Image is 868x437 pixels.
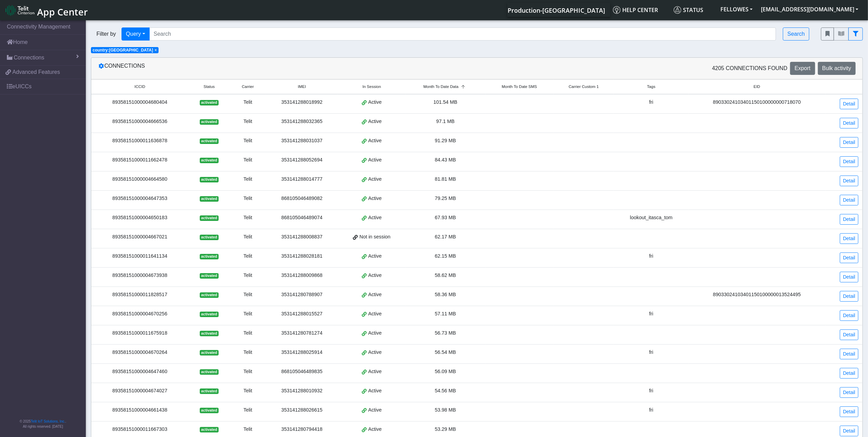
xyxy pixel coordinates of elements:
[433,99,458,105] span: 101.54 MB
[368,176,382,183] span: Active
[14,54,44,62] span: Connections
[368,329,382,337] span: Active
[270,406,334,414] div: 353141288026615
[200,273,219,279] span: activated
[610,3,671,17] a: Help center
[234,118,262,125] div: Telit
[693,291,821,299] div: 89033024103401150100000013524495
[12,68,60,76] span: Advanced Features
[368,118,382,125] span: Active
[840,329,858,340] a: Detail
[121,27,150,41] button: Query
[95,214,184,222] div: 89358151000004650183
[362,84,381,90] span: In Session
[234,368,262,376] div: Telit
[234,426,262,433] div: Telit
[368,349,382,356] span: Active
[234,137,262,145] div: Telit
[234,406,262,414] div: Telit
[435,157,456,163] span: 84.43 MB
[822,65,851,71] span: Bulk activity
[270,137,334,145] div: 353141288031037
[435,369,456,374] span: 56.09 MB
[270,99,334,106] div: 353141288018992
[234,291,262,299] div: Telit
[821,27,863,41] div: fitlers menu
[712,64,788,72] span: 4205 Connections found
[618,253,684,260] div: fri
[95,176,184,183] div: 89358151000004664580
[840,387,858,398] a: Detail
[613,6,621,14] img: knowledge.svg
[435,176,456,182] span: 81.81 MB
[435,253,456,259] span: 62.15 MB
[200,427,219,433] span: activated
[270,156,334,164] div: 353141288052694
[200,331,219,336] span: activated
[435,407,456,413] span: 53.98 MB
[840,310,858,321] a: Detail
[613,6,658,14] span: Help center
[200,254,219,259] span: activated
[270,291,334,299] div: 353141280788907
[270,426,334,433] div: 353141280794418
[234,272,262,279] div: Telit
[435,234,456,239] span: 62.17 MB
[368,195,382,202] span: Active
[840,233,858,244] a: Detail
[368,99,382,106] span: Active
[435,426,456,432] span: 53.29 MB
[840,253,858,263] a: Detail
[242,84,254,90] span: Carrier
[618,406,684,414] div: fri
[693,99,821,106] div: 89033024103401150100000000718070
[234,176,262,183] div: Telit
[135,84,145,90] span: ICCID
[671,3,716,17] a: Status
[270,387,334,395] div: 353141288010932
[234,349,262,356] div: Telit
[435,272,456,278] span: 58.62 MB
[234,214,262,222] div: Telit
[674,6,681,14] img: status.svg
[31,419,65,423] a: Telit IoT Solutions, Inc.
[200,292,219,298] span: activated
[840,214,858,225] a: Detail
[424,84,459,90] span: Month To Date Data
[618,387,684,395] div: fri
[234,195,262,202] div: Telit
[270,233,334,241] div: 353141288008837
[435,195,456,201] span: 79.25 MB
[200,389,219,394] span: activated
[95,137,184,145] div: 89358151000011636878
[5,3,87,18] a: App Center
[270,329,334,337] div: 353141280781274
[647,84,655,90] span: Tags
[840,176,858,186] a: Detail
[200,312,219,317] span: activated
[95,195,184,202] div: 89358151000004647353
[270,118,334,125] div: 353141288032365
[95,368,184,376] div: 89358151000004647460
[754,84,760,90] span: EID
[95,99,184,106] div: 89358151000004680404
[95,272,184,279] div: 89358151000004673938
[840,118,858,128] a: Detail
[368,291,382,299] span: Active
[435,388,456,393] span: 54.56 MB
[757,3,863,15] button: [EMAIL_ADDRESS][DOMAIN_NAME]
[298,84,306,90] span: IMEI
[200,119,219,125] span: activated
[270,368,334,376] div: 868105046489835
[840,195,858,205] a: Detail
[270,214,334,222] div: 868105046489074
[200,158,219,163] span: activated
[435,330,456,336] span: 56.73 MB
[200,100,219,105] span: activated
[149,27,776,41] input: Search...
[270,176,334,183] div: 353141288014777
[368,368,382,376] span: Active
[840,291,858,302] a: Detail
[95,329,184,337] div: 89358151000011675918
[435,311,456,316] span: 57.11 MB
